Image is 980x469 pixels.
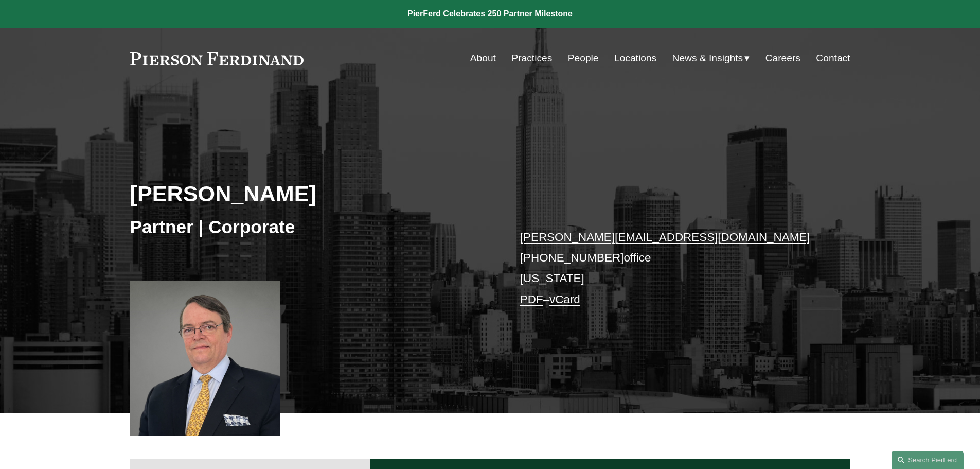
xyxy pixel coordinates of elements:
a: vCard [549,293,580,306]
a: Practices [511,48,552,68]
a: About [470,48,496,68]
a: Locations [614,48,656,68]
span: News & Insights [672,49,743,67]
a: [PHONE_NUMBER] [520,251,624,264]
a: folder dropdown [672,48,750,68]
a: Search this site [892,451,964,469]
p: office [US_STATE] – [520,227,820,310]
a: [PERSON_NAME][EMAIL_ADDRESS][DOMAIN_NAME] [520,231,810,244]
h2: [PERSON_NAME] [130,180,490,207]
a: People [568,48,599,68]
a: Careers [765,48,800,68]
h3: Partner | Corporate [130,216,490,238]
a: Contact [816,48,850,68]
a: PDF [520,293,543,306]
